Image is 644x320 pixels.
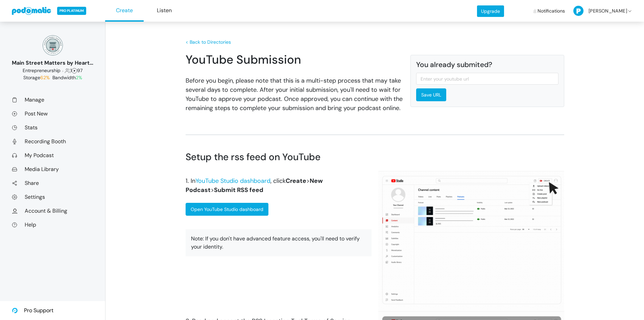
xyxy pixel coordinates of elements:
[12,179,93,187] a: Share
[43,35,63,56] img: 150x150_17130234.png
[72,67,77,73] span: Episodes
[65,67,70,73] span: Followers
[105,0,144,22] a: Create
[76,74,82,81] span: 2%
[12,301,53,320] a: Pro Support
[186,229,372,256] div: Note: If you don't have advanced feature access, you'll need to verify your identity.
[57,7,86,15] span: PRO PLATINUM
[573,6,583,16] img: P-50-ab8a3cff1f42e3edaa744736fdbd136011fc75d0d07c0e6946c3d5a70d29199b.png
[573,1,633,21] a: [PERSON_NAME]
[477,5,504,17] a: Upgrade
[52,74,82,81] span: Bandwidth
[145,0,184,22] a: Listen
[186,151,564,163] h2: Setup the rss feed on YouTube
[416,61,558,69] div: You already submited?
[186,46,404,73] h1: YouTube Submission
[40,74,50,81] span: 62%
[378,171,564,311] img: 01_create_a_podcast-6e0e41e20760d3b2ea101b6d8dce21858609d552a53c1b18a5f85427b6df5967.png
[416,88,446,101] input: Save URL
[416,73,558,85] input: Enter your youtube url
[186,177,323,194] strong: New Podcast
[12,67,93,74] div: 1 97
[12,138,93,145] a: Recording Booth
[12,166,93,173] a: Media Library
[12,124,93,131] a: Stats
[186,39,231,45] a: < Back to Directories
[286,177,306,185] strong: Create
[12,110,93,117] a: Post New
[12,59,93,67] div: Main Street Matters by Heart on [GEOGRAPHIC_DATA]
[12,221,93,228] a: Help
[12,152,93,159] a: My Podcast
[12,96,93,103] a: Manage
[23,67,61,73] span: Business: Entrepreneurship
[12,207,93,214] a: Account & Billing
[186,76,404,113] p: Before you begin, please note that this is a multi-step process that may take several days to com...
[214,186,263,194] strong: Submit RSS feed
[23,74,51,81] span: Storage
[195,177,270,185] a: YouTube Studio dashboard
[186,176,372,195] div: 1. In , click > >
[538,1,565,21] span: Notifications
[12,193,93,200] a: Settings
[589,1,627,21] span: [PERSON_NAME]
[186,203,268,216] a: Open YouTube Studio dashboard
